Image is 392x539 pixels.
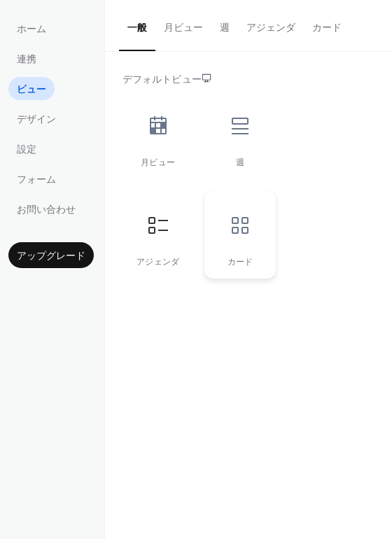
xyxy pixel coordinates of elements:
div: 月ビュー [136,158,179,168]
span: デザイン [17,113,56,127]
a: 連携 [8,47,45,70]
span: ホーム [17,22,46,37]
span: 設定 [17,143,36,157]
div: カード [218,258,261,267]
a: お問い合わせ [8,197,84,220]
span: お問い合わせ [17,203,76,218]
a: フォーム [8,167,64,190]
span: 連携 [17,52,36,67]
span: ビュー [17,83,46,97]
button: アップグレード [8,242,94,268]
div: アジェンダ [136,258,179,267]
div: デフォルトビュー [122,73,372,87]
span: アップグレード [17,249,85,264]
a: デザイン [8,107,64,130]
a: ホーム [8,17,55,40]
span: フォーム [17,173,56,188]
a: 設定 [8,137,45,160]
div: 週 [218,158,261,168]
a: ビュー [8,77,55,100]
